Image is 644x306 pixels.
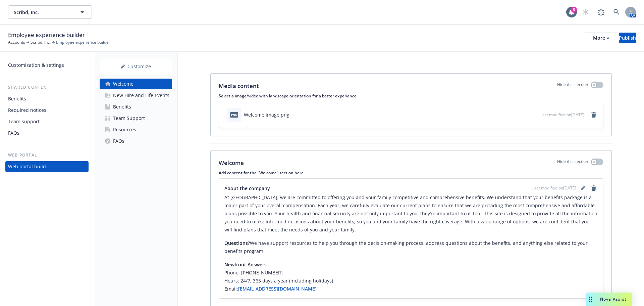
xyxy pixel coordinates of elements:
a: editPencil [579,184,587,192]
div: Publish [619,33,636,43]
span: Employee experience builder [56,39,110,45]
a: Team Support [100,113,172,124]
div: Benefits [113,101,131,112]
p: Add content for the "Welcome" section here [219,170,603,176]
a: [EMAIL_ADDRESS][DOMAIN_NAME] [238,286,317,292]
a: Report a Bug [594,5,608,19]
div: FAQs [113,136,124,146]
button: More [585,33,618,43]
span: png [230,112,238,117]
span: About the company [224,185,270,192]
a: Welcome [100,79,172,89]
span: Nova Assist [600,296,627,302]
p: Hide this section [557,159,588,167]
a: Accounts [8,39,25,45]
button: Nova Assist [586,293,632,306]
div: Shared content [5,84,89,91]
button: Publish [619,33,636,43]
div: New Hire and Life Events [113,90,169,101]
div: Team Support [113,113,145,124]
div: FAQs [8,128,19,138]
a: Web portal builder [5,161,89,172]
h6: Hours: 24/7, 365 days a year (including holidays)​ [224,277,598,285]
h6: Email: [224,285,598,293]
strong: Newfront Answers [224,261,267,268]
a: Search [610,5,623,19]
a: Required notices [5,105,89,116]
a: FAQs [100,136,172,146]
div: 5 [571,7,577,13]
p: Select a image/video with landscape orientation for a better experience [219,93,603,99]
p: At [GEOGRAPHIC_DATA], we are committed to offering you and your family competitive and comprehens... [224,193,598,234]
a: FAQs [5,128,89,138]
a: Benefits [5,93,89,104]
a: Benefits [100,101,172,112]
div: More [593,33,609,43]
strong: Questions? [224,240,250,246]
div: Customization & settings [8,60,64,71]
p: Hide this section [557,82,588,90]
a: Start snowing [579,5,592,19]
button: Customize [100,60,172,73]
a: Scribd, Inc. [31,39,51,45]
a: Customization & settings [5,60,89,71]
a: remove [590,184,598,192]
div: Web portal builder [8,161,50,172]
div: Drag to move [586,293,595,306]
p: Welcome [219,159,244,167]
div: Required notices [8,105,46,116]
div: Team support [8,116,40,127]
span: Last modified on [DATE] [532,185,576,191]
div: Resources [113,124,136,135]
button: download file [521,111,526,118]
button: Scribd, Inc. [8,5,92,19]
p: We have support resources to help you through the decision-making process, address questions abou... [224,239,598,255]
button: preview file [532,111,538,118]
div: Welcome [113,79,133,89]
div: Web portal [5,152,89,159]
span: Last modified on [DATE] [540,112,584,118]
div: Benefits [8,93,26,104]
a: remove [590,111,598,119]
span: Employee experience builder [8,31,85,39]
h6: Phone: [PHONE_NUMBER] [224,269,598,277]
span: Scribd, Inc. [14,9,72,16]
a: Resources [100,124,172,135]
p: Media content [219,82,259,90]
a: Team support [5,116,89,127]
div: Customize [100,60,172,73]
div: Welcome image.png [244,111,289,118]
a: New Hire and Life Events [100,90,172,101]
